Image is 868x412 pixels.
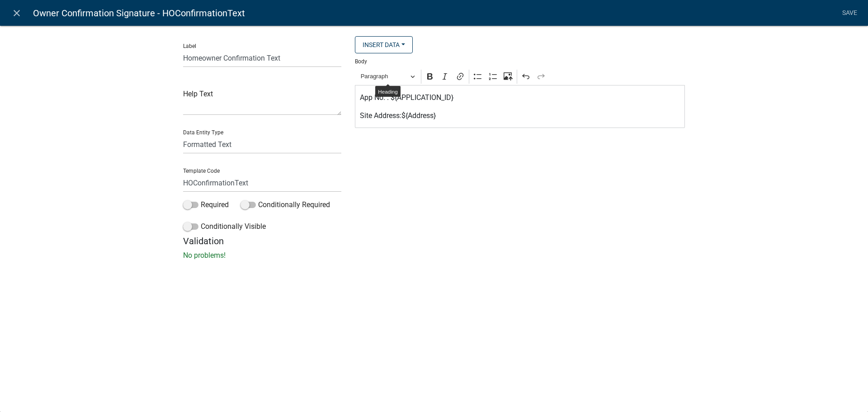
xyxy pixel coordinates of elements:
h5: Validation [183,236,685,246]
label: Conditionally Required [241,199,330,210]
p: App No. : ${APPLICATION_ID} [360,92,680,103]
span: Paragraph [361,71,408,82]
label: Conditionally Visible [183,221,266,232]
label: Body [355,59,367,64]
button: Paragraph, Heading [357,70,419,84]
p: Site Address:${Address} [360,110,680,121]
i: close [11,8,22,19]
div: Editor editing area: main. Press Alt+0 for help. [355,85,685,128]
a: Save [838,5,861,22]
div: Editor toolbar [355,68,685,85]
p: No problems! [183,250,685,261]
label: Required [183,199,229,210]
span: Heading [378,89,398,95]
button: Insert Data [355,36,413,53]
span: Owner Confirmation Signature - HOConfirmationText [33,4,245,22]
